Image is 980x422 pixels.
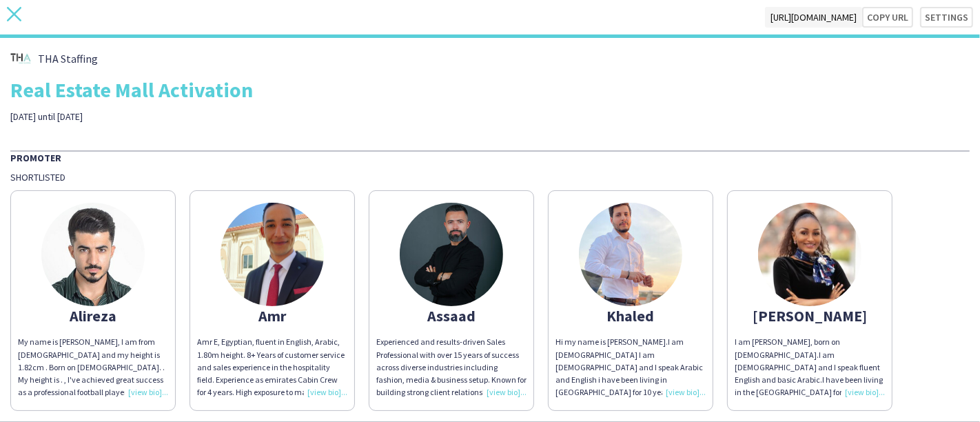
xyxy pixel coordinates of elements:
div: Alireza [18,310,168,322]
div: Hi my name is [PERSON_NAME].I am [DEMOGRAPHIC_DATA] I am [DEMOGRAPHIC_DATA] and I speak Arabic an... [555,336,706,399]
div: My name is [PERSON_NAME], I am from [DEMOGRAPHIC_DATA] and my height is 1.82cm . Born on [DEMOGRA... [18,336,168,399]
div: Real Estate Mall Activation [10,79,970,100]
div: [PERSON_NAME] [735,310,885,322]
div: Khaled [555,310,706,322]
button: Copy url [862,7,913,28]
img: thumb-6821b7ef9f7b6.jpg [758,203,861,306]
img: thumb-4ca7131c-c0b9-42be-a45b-360b8261710b.png [10,48,31,69]
div: Shortlisted [10,171,970,183]
div: Assaad [376,310,527,322]
div: [DATE] until [DATE] [10,110,346,123]
div: I am [PERSON_NAME], born on [DEMOGRAPHIC_DATA].I am [DEMOGRAPHIC_DATA] and I speak fluent English... [735,336,885,399]
img: thumb-b0aa40ab-a04e-4c55-9c7d-c8bcc3d66517.jpg [221,203,324,306]
div: Promoter [10,150,970,164]
span: THA Staffing [38,52,98,65]
div: Amr [197,310,347,322]
img: thumb-652100822ca82.jpg [41,203,145,306]
div: Experienced and results-driven Sales Professional with over 15 years of success across diverse in... [376,336,527,399]
button: Settings [920,7,973,28]
div: Amr E, Egyptian, fluent in English, Arabic, 1.80m height. 8+ Years of customer service and sales ... [197,336,347,399]
img: thumb-67890f64c88cf.jpg [400,203,503,306]
img: thumb-6666c24b47cf2.jpeg [579,203,682,306]
span: [URL][DOMAIN_NAME] [765,7,862,28]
